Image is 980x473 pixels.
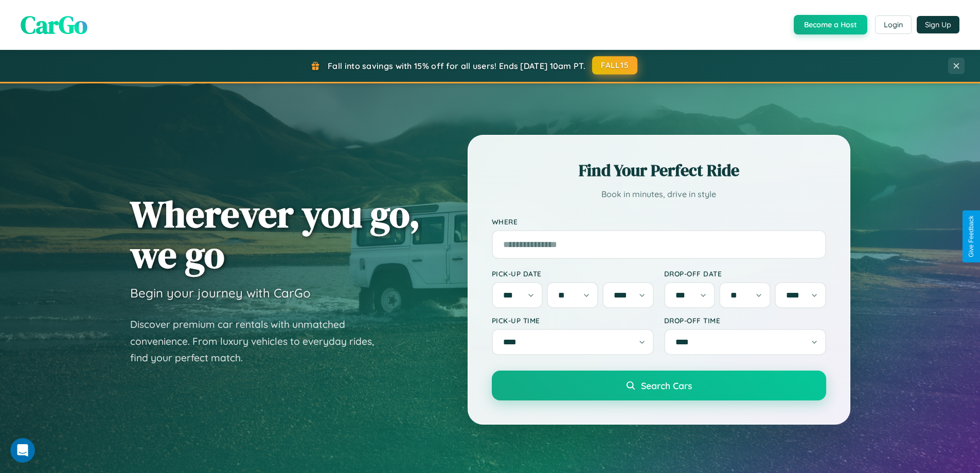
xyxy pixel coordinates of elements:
span: Fall into savings with 15% off for all users! Ends [DATE] 10am PT. [328,61,585,71]
label: Drop-off Date [664,269,826,278]
button: FALL15 [592,56,637,75]
p: Discover premium car rentals with unmatched convenience. From luxury vehicles to everyday rides, ... [130,316,387,366]
p: Book in minutes, drive in style [492,187,826,202]
span: Search Cars [641,380,692,391]
button: Become a Host [794,15,867,34]
label: Pick-up Date [492,269,654,278]
button: Login [875,15,912,34]
button: Sign Up [917,16,959,33]
h1: Wherever you go, we go [130,194,420,275]
span: CarGo [21,8,87,42]
label: Where [492,217,826,226]
iframe: Intercom live chat [10,438,35,463]
label: Drop-off Time [664,316,826,325]
div: Give Feedback [968,216,975,257]
h3: Begin your journey with CarGo [130,285,311,301]
label: Pick-up Time [492,316,654,325]
button: Search Cars [492,371,826,400]
h2: Find Your Perfect Ride [492,159,826,182]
